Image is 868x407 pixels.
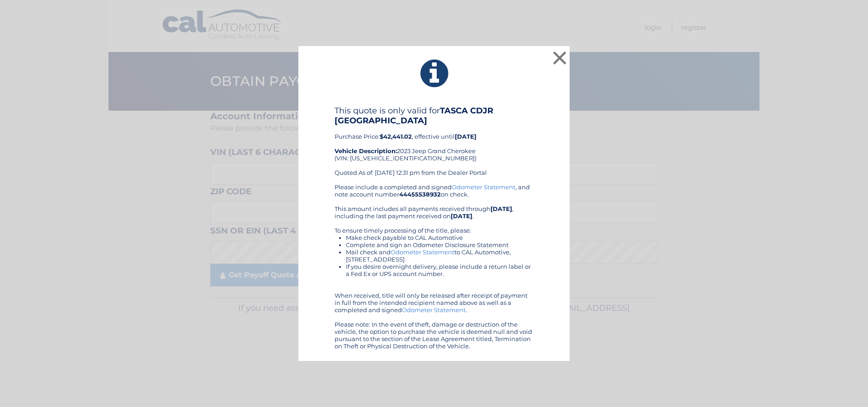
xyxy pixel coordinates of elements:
h4: This quote is only valid for [335,106,533,126]
a: Odometer Statement [391,248,454,256]
li: Make check payable to CAL Automotive [346,234,533,241]
div: Please include a completed and signed , and note account number on check. This amount includes al... [335,183,533,350]
a: Odometer Statement [452,183,515,191]
b: $42,441.02 [380,133,412,140]
li: If you desire overnight delivery, please include a return label or a Fed Ex or UPS account number. [346,263,533,277]
li: Complete and sign an Odometer Disclosure Statement [346,241,533,248]
b: [DATE] [491,205,512,212]
a: Odometer Statement [402,306,466,313]
strong: Vehicle Description: [335,147,397,154]
b: [DATE] [451,212,472,220]
li: Mail check and to CAL Automotive, [STREET_ADDRESS] [346,248,533,263]
b: [DATE] [455,133,476,140]
div: Purchase Price: , effective until 2023 Jeep Grand Cherokee (VIN: [US_VEHICLE_IDENTIFICATION_NUMBE... [335,106,533,183]
button: × [551,49,569,67]
b: TASCA CDJR [GEOGRAPHIC_DATA] [335,106,493,126]
b: 44455538932 [399,191,441,198]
